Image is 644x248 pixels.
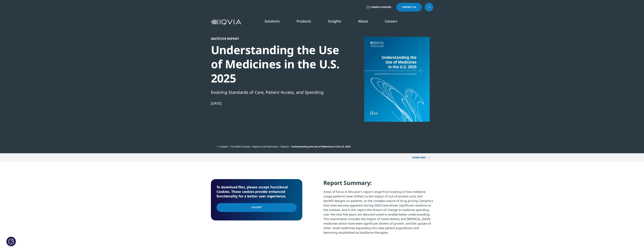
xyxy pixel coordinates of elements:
[323,189,433,238] p: Areas of focus in this year’s report range from looking at how medicine usage patterns have shift...
[220,145,228,148] a: Insights
[243,13,433,31] nav: Primary
[211,43,340,85] div: Understanding the Use of Medicines in the U.S. 2025
[281,145,289,148] a: Reports
[217,185,297,198] h5: To download files, please accept Functional Cookies. These cookies provide enhanced functionality...
[402,6,416,8] span: Contact Us
[328,19,341,23] a: Insights
[211,101,340,106] div: [DATE]
[409,153,433,162] p: Share PAGE
[358,19,368,23] a: About
[370,6,391,9] span: Choose a Region
[385,19,397,23] a: Careers
[211,89,340,95] div: Evolving Standards of Care, Patient Access, and Spending
[211,19,241,25] img: IQVIA Healthcare Information Technology and Pharma Clinical Research Company
[297,19,311,23] a: Products
[323,179,433,189] h4: Report Summary:
[230,145,250,148] a: The IQVIA Institute
[265,19,280,23] a: Solutions
[396,3,422,12] a: Contact Us
[292,145,351,148] span: Understanding the Use of Medicines in the U.S. 2025
[6,237,16,246] button: Cookie-Einstellungen
[217,203,297,212] input: I Accept
[409,153,433,162] button: Share PAGEShare PAGE
[428,156,430,159] img: Share PAGE
[253,145,279,148] a: Reports and Publications
[211,37,340,41] div: Institute Report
